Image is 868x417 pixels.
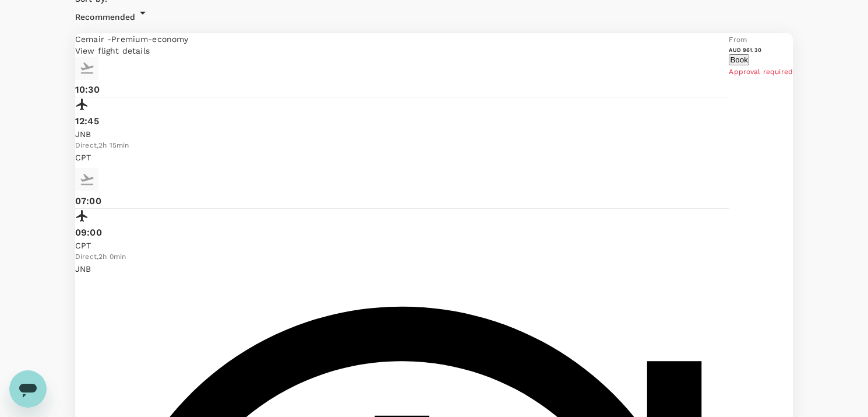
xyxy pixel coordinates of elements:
p: JNB [75,128,729,140]
div: Direct , 2h 0min [75,251,729,263]
p: 12:45 [75,114,729,128]
div: Direct , 2h 15min [75,140,729,152]
p: JNB [75,263,729,275]
p: 09:00 [75,226,729,240]
span: Cemair [75,34,107,44]
p: View flight details [75,45,729,57]
p: 07:00 [75,194,729,208]
p: 10:30 [75,83,729,97]
button: Book [729,54,749,65]
span: Premium-economy [111,34,188,44]
span: Recommended [75,12,136,22]
img: 5Z [75,57,98,80]
h6: AUD 961.30 [729,46,793,54]
img: 5Z [75,168,98,191]
span: From [729,36,747,44]
iframe: Button to launch messaging window [9,370,47,408]
p: CPT [75,152,729,163]
span: Approval required [729,68,793,76]
p: CPT [75,240,729,251]
span: - [107,34,111,44]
